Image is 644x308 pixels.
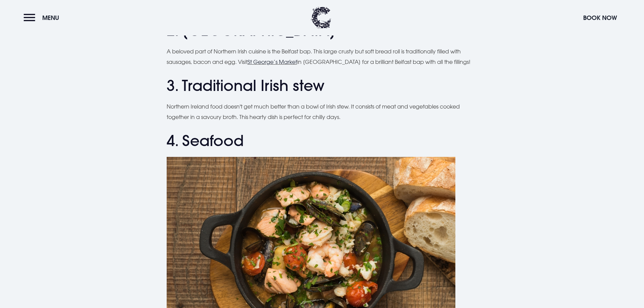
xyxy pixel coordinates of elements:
[247,58,297,65] a: St George’s Market
[311,7,331,29] img: Clandeboye Lodge
[42,14,59,22] span: Menu
[167,46,478,67] p: A beloved part of Northern Irish cuisine is the Belfast bap. This large crusty but soft bread rol...
[24,10,63,25] button: Menu
[167,77,478,95] h2: 3. Traditional Irish stew
[167,22,478,40] h2: 2. [GEOGRAPHIC_DATA]
[167,101,478,122] p: Northern Ireland food doesn't get much better than a bowl of Irish stew. It consists of meat and ...
[580,10,620,25] button: Book Now
[167,132,478,150] h2: 4. Seafood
